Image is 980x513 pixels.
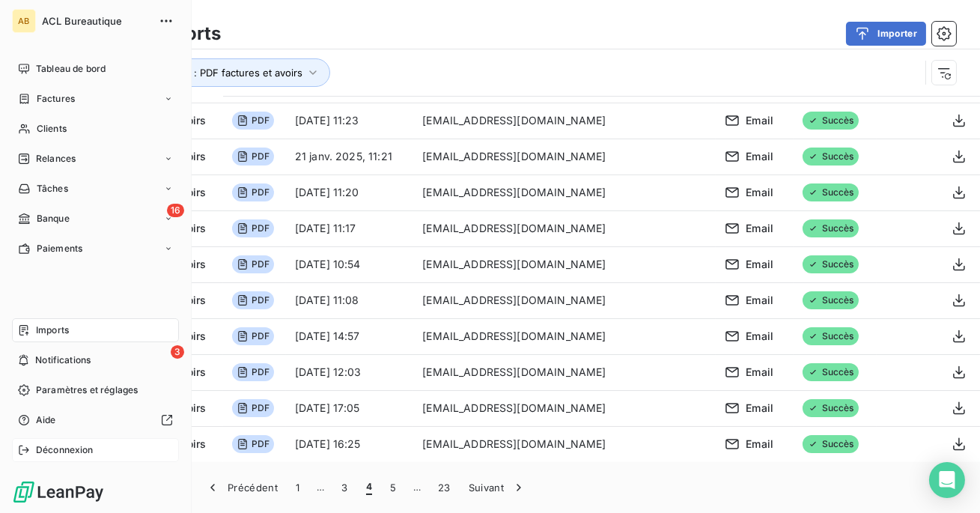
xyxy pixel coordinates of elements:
td: [DATE] 14:57 [286,318,413,354]
div: Open Intercom Messenger [929,462,965,498]
span: Succès [803,399,859,417]
td: [EMAIL_ADDRESS][DOMAIN_NAME] [413,426,716,462]
span: Notifications [35,353,91,367]
span: Email [746,329,773,344]
span: Succès [803,327,859,345]
span: Succès [803,363,859,381]
td: [EMAIL_ADDRESS][DOMAIN_NAME] [413,354,716,390]
span: Banque [37,212,70,225]
span: PDF [232,291,274,309]
span: Tableau de bord [36,62,106,76]
img: Logo LeanPay [12,480,105,504]
span: Email [746,149,773,164]
button: 4 [357,472,381,503]
td: [DATE] 11:23 [286,103,413,139]
button: 23 [429,472,460,503]
span: PDF [232,399,274,417]
span: PDF [232,327,274,345]
td: [EMAIL_ADDRESS][DOMAIN_NAME] [413,282,716,318]
span: … [308,476,332,500]
span: PDF [232,112,274,130]
span: Email [746,257,773,272]
span: Succès [803,219,859,237]
td: [EMAIL_ADDRESS][DOMAIN_NAME] [413,174,716,210]
span: Email [746,185,773,200]
span: Email [746,437,773,452]
div: AB [12,9,36,33]
span: 4 [366,480,372,495]
td: [EMAIL_ADDRESS][DOMAIN_NAME] [413,246,716,282]
span: … [405,476,429,500]
span: PDF [232,219,274,237]
button: 3 [332,472,356,503]
td: [DATE] 17:05 [286,390,413,426]
span: Déconnexion [36,443,94,457]
td: [EMAIL_ADDRESS][DOMAIN_NAME] [413,139,716,174]
td: [EMAIL_ADDRESS][DOMAIN_NAME] [413,210,716,246]
button: Importer [846,22,926,46]
span: 16 [167,204,184,217]
span: Email [746,221,773,236]
td: [EMAIL_ADDRESS][DOMAIN_NAME] [413,318,716,354]
td: 21 janv. 2025, 11:21 [286,139,413,174]
span: Succès [803,112,859,130]
span: PDF [232,435,274,453]
button: 1 [287,472,308,503]
span: PDF [232,255,274,273]
button: Type d’import : PDF factures et avoirs [106,58,330,87]
span: Type d’import : PDF factures et avoirs [128,67,302,79]
span: Paramètres et réglages [36,383,138,397]
span: Factures [37,92,75,106]
span: Relances [36,152,76,166]
td: [DATE] 11:17 [286,210,413,246]
span: Paiements [37,242,82,255]
button: 5 [381,472,405,503]
span: Tâches [37,182,68,195]
td: [DATE] 12:03 [286,354,413,390]
span: 3 [171,345,184,359]
span: Clients [37,122,67,136]
span: Email [746,365,773,380]
a: Aide [12,408,179,432]
td: [DATE] 11:20 [286,174,413,210]
td: [EMAIL_ADDRESS][DOMAIN_NAME] [413,103,716,139]
td: [DATE] 16:25 [286,426,413,462]
span: Imports [36,324,69,337]
span: Succès [803,183,859,201]
span: PDF [232,148,274,166]
span: Email [746,293,773,308]
span: Email [746,113,773,128]
td: [DATE] 10:54 [286,246,413,282]
span: PDF [232,183,274,201]
span: Email [746,401,773,416]
span: Succès [803,255,859,273]
button: Précédent [196,472,287,503]
span: PDF [232,363,274,381]
span: ACL Bureautique [42,15,150,27]
td: [EMAIL_ADDRESS][DOMAIN_NAME] [413,390,716,426]
span: Succès [803,435,859,453]
td: [DATE] 11:08 [286,282,413,318]
span: Succès [803,291,859,309]
span: Succès [803,148,859,166]
button: Suivant [460,472,535,503]
span: Aide [36,413,56,427]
